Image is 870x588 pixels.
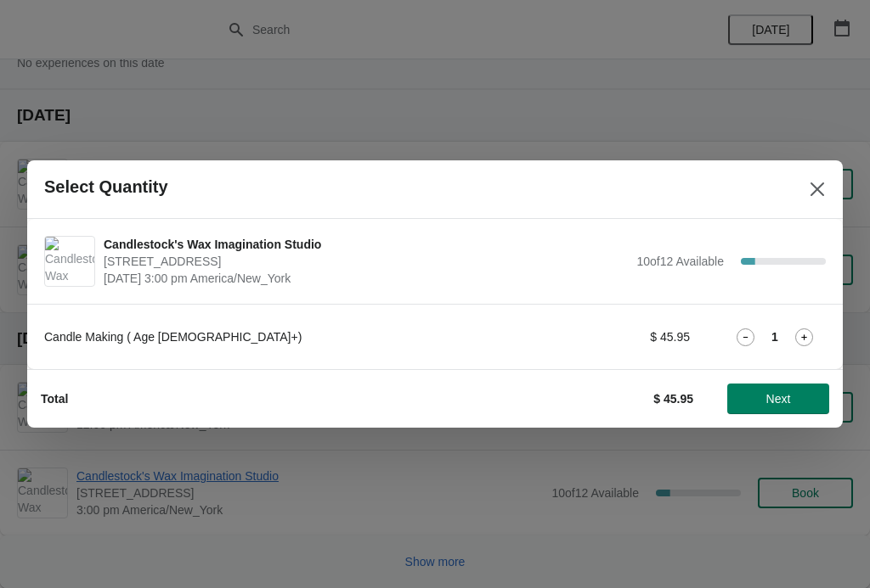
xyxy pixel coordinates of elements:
[45,237,94,286] img: Candlestock's Wax Imagination Studio | 1450 Rte 212, Saugerties, NY, USA | October 19 | 3:00 pm A...
[44,177,168,197] h2: Select Quantity
[44,328,503,345] div: Candle Making ( Age [DEMOGRAPHIC_DATA]+)
[653,392,693,406] strong: $ 45.95
[104,236,628,253] span: Candlestock's Wax Imagination Studio
[41,392,68,406] strong: Total
[537,328,690,345] div: $ 45.95
[766,392,791,406] span: Next
[104,253,628,270] span: [STREET_ADDRESS]
[636,255,724,268] span: 10 of 12 Available
[771,328,778,345] strong: 1
[802,174,833,204] button: Close
[104,270,628,287] span: [DATE] 3:00 pm America/New_York
[727,384,829,414] button: Next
